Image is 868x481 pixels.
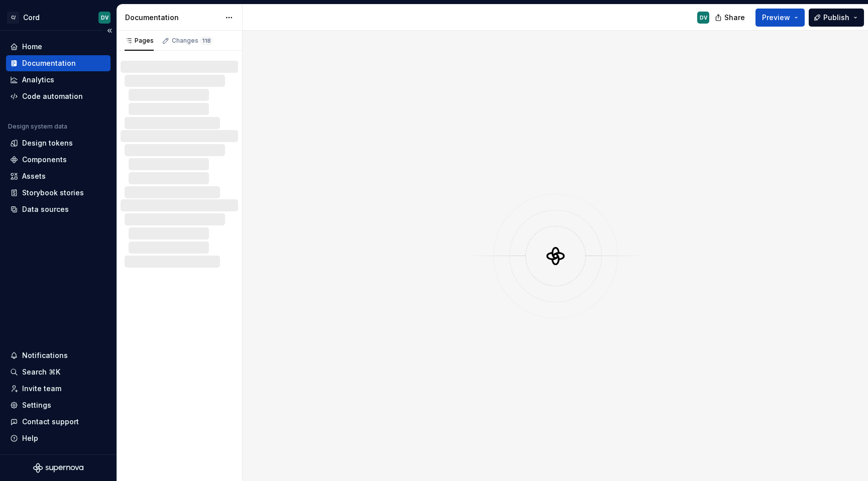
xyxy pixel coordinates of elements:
div: Data sources [22,204,69,214]
span: Share [724,13,745,23]
button: Share [710,9,751,27]
a: Design tokens [6,135,111,151]
div: Assets [22,171,46,181]
div: Changes [172,37,212,45]
button: C/CordDV [2,7,115,28]
span: 118 [200,37,212,45]
div: Notifications [22,350,68,360]
a: Data sources [6,201,111,217]
div: Home [22,42,42,52]
div: Settings [22,400,51,410]
button: Notifications [6,347,111,364]
div: C/ [7,12,19,24]
a: Storybook stories [6,185,111,201]
span: Publish [823,13,849,23]
div: Components [22,155,67,165]
svg: Supernova Logo [33,463,83,473]
div: Invite team [22,384,61,394]
a: Analytics [6,72,111,88]
div: Analytics [22,75,54,85]
a: Documentation [6,55,111,71]
a: Invite team [6,381,111,397]
div: Storybook stories [22,188,84,198]
div: Design tokens [22,138,73,148]
div: Contact support [22,417,79,427]
button: Preview [755,9,805,27]
div: Design system data [8,123,67,131]
div: DV [700,14,707,22]
div: Documentation [22,58,76,68]
a: Settings [6,397,111,413]
a: Components [6,152,111,168]
a: Home [6,39,111,55]
div: Search ⌘K [22,367,60,377]
div: Documentation [125,13,220,23]
button: Publish [809,9,864,27]
div: Pages [125,37,154,45]
div: Help [22,433,38,443]
button: Search ⌘K [6,364,111,380]
a: Assets [6,168,111,184]
button: Contact support [6,414,111,430]
span: Preview [762,13,790,23]
a: Code automation [6,88,111,104]
button: Help [6,430,111,446]
div: DV [101,14,108,22]
button: Collapse sidebar [102,24,117,38]
div: Code automation [22,91,83,101]
div: Cord [23,13,40,23]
